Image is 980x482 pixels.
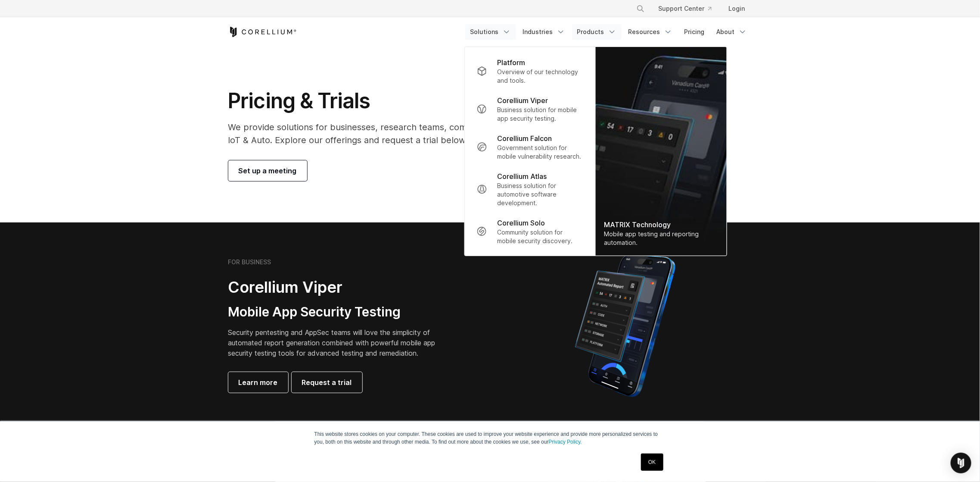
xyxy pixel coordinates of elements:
div: Open Intercom Messenger [951,453,971,473]
a: About [712,24,752,40]
p: Business solution for mobile app security testing. [497,106,583,123]
p: Community solution for mobile security discovery. [497,228,583,245]
a: Platform Overview of our technology and tools. [470,52,590,90]
p: Corellium Atlas [497,171,547,182]
h3: Mobile App Security Testing [228,304,449,320]
a: Resources [623,24,678,40]
p: Corellium Falcon [497,133,552,144]
img: Matrix_WebNav_1x [595,47,726,256]
div: Navigation Menu [626,1,752,16]
p: Business solution for automotive software development. [497,182,583,207]
a: Privacy Policy. [549,439,582,445]
a: Corellium Home [228,27,297,37]
p: We provide solutions for businesses, research teams, community individuals, and IoT & Auto. Explo... [228,121,572,147]
div: MATRIX Technology [604,219,718,230]
a: Industries [518,24,570,40]
span: Request a trial [302,377,352,388]
a: Support Center [652,1,719,16]
p: This website stores cookies on your computer. These cookies are used to improve your website expe... [314,430,666,446]
a: MATRIX Technology Mobile app testing and reporting automation. [595,47,726,256]
a: Learn more [228,372,288,393]
a: Set up a meeting [228,160,307,181]
img: Corellium MATRIX automated report on iPhone showing app vulnerability test results across securit... [560,250,690,401]
div: Mobile app testing and reporting automation. [604,230,718,247]
div: Navigation Menu [465,24,752,40]
a: Corellium Solo Community solution for mobile security discovery. [470,213,590,250]
h2: Corellium Viper [228,278,449,297]
p: Overview of our technology and tools. [497,68,583,85]
p: Government solution for mobile vulnerability research. [497,144,583,161]
p: Corellium Viper [497,95,548,106]
a: Login [722,1,752,16]
span: Learn more [239,377,278,388]
a: OK [641,454,663,471]
a: Solutions [465,24,516,40]
p: Platform [497,57,525,68]
h1: Pricing & Trials [228,88,572,114]
a: Corellium Viper Business solution for mobile app security testing. [470,90,590,128]
span: Set up a meeting [239,166,297,176]
p: Security pentesting and AppSec teams will love the simplicity of automated report generation comb... [228,327,449,358]
a: Corellium Atlas Business solution for automotive software development. [470,166,590,213]
h6: FOR BUSINESS [228,258,271,266]
a: Pricing [679,24,710,40]
a: Request a trial [292,372,362,393]
p: Corellium Solo [497,218,545,228]
button: Search [633,1,648,16]
a: Products [572,24,622,40]
a: Corellium Falcon Government solution for mobile vulnerability research. [470,128,590,166]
